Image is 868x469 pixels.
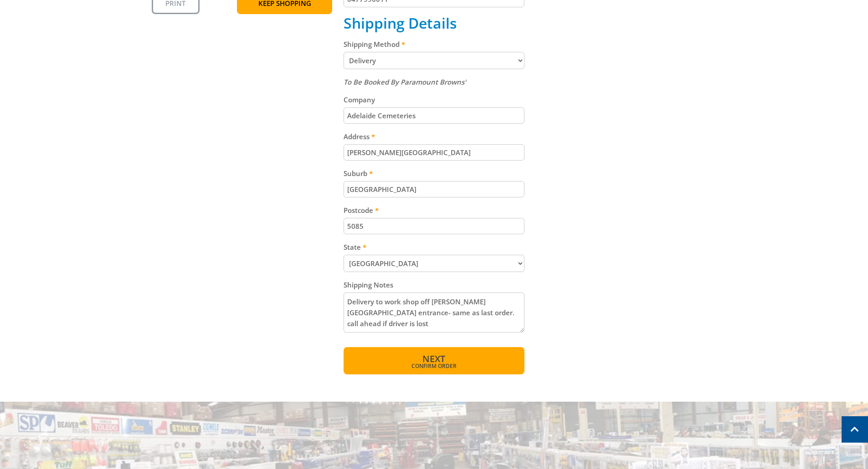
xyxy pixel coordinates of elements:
label: State [344,242,524,252]
label: Address [344,131,524,142]
span: Next [422,353,445,365]
button: Next Confirm order [344,347,524,374]
span: Confirm order [363,363,505,369]
input: Please enter your address. [344,144,524,161]
label: Postcode [344,205,524,216]
select: Please select your state. [344,255,524,272]
h2: Shipping Details [344,15,524,32]
input: Please enter your suburb. [344,181,524,197]
label: Company [344,94,524,105]
label: Shipping Method [344,39,524,50]
select: Please select a shipping method. [344,52,524,69]
em: To Be Booked By Paramount Browns' [344,77,466,86]
label: Shipping Notes [344,279,524,290]
label: Suburb [344,168,524,179]
input: Please enter your postcode. [344,218,524,234]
